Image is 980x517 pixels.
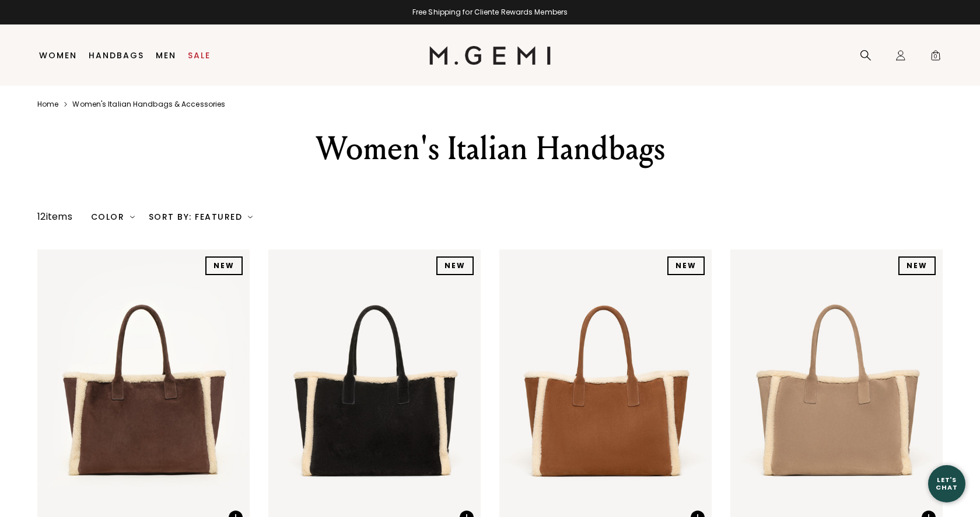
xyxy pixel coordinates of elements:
[37,210,72,224] div: 12 items
[37,100,58,109] a: Home
[288,128,692,170] div: Women's Italian Handbags
[130,214,135,219] img: chevron-down.svg
[667,256,705,275] div: NEW
[89,51,144,60] a: Handbags
[898,256,936,275] div: NEW
[188,51,211,60] a: Sale
[91,212,135,221] div: Color
[928,476,965,491] div: Let's Chat
[930,52,942,64] span: 0
[436,256,474,275] div: NEW
[248,214,253,219] img: chevron-down.svg
[156,51,176,60] a: Men
[205,256,243,275] div: NEW
[149,212,253,221] div: Sort By: Featured
[39,51,77,60] a: Women
[72,100,225,109] a: Women's italian handbags & accessories
[429,46,551,65] img: M.Gemi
